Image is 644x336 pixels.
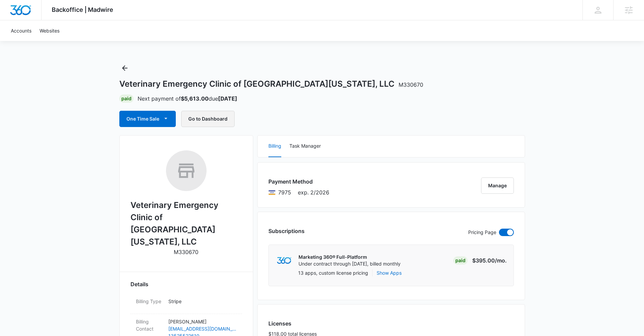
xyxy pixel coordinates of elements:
h2: Veterinary Emergency Clinic of [GEOGRAPHIC_DATA][US_STATE], LLC [130,199,242,248]
span: /mo. [495,257,507,264]
h3: Subscriptions [268,227,305,235]
p: [PERSON_NAME] [168,318,237,325]
button: Task Manager [289,135,321,157]
h3: Licenses [268,319,317,328]
p: 13 apps, custom license pricing [298,269,368,276]
button: Manage [481,177,514,194]
button: Show Apps [377,269,402,276]
p: $395.00 [472,256,507,265]
a: Accounts [7,20,35,41]
div: Paid [453,256,468,265]
p: Marketing 360® Full-Platform [299,254,401,260]
div: Paid [119,94,134,103]
button: One Time Sale [119,111,176,127]
p: Pricing Page [468,229,496,236]
img: marketing360Logo [277,257,291,264]
span: Visa ending with [278,188,291,196]
span: Backoffice | Madwire [52,6,113,13]
span: exp. 2/2026 [298,188,329,196]
span: M330670 [399,81,423,88]
div: Billing TypeStripe [130,294,242,314]
button: Back [119,63,130,73]
p: Under contract through [DATE], billed monthly [299,260,401,267]
span: Details [130,280,148,288]
dt: Billing Contact [136,318,163,332]
button: Billing [268,135,281,157]
strong: [DATE] [218,95,237,102]
h1: Veterinary Emergency Clinic of [GEOGRAPHIC_DATA][US_STATE], LLC [119,79,423,89]
strong: $5,613.00 [181,95,209,102]
p: M330670 [174,248,198,256]
h3: Payment Method [268,177,329,186]
p: Stripe [168,298,237,305]
button: Go to Dashboard [181,111,235,127]
a: [EMAIL_ADDRESS][DOMAIN_NAME] [168,325,237,332]
p: Next payment of due [138,94,237,103]
dt: Billing Type [136,298,163,305]
a: Websites [35,20,64,41]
